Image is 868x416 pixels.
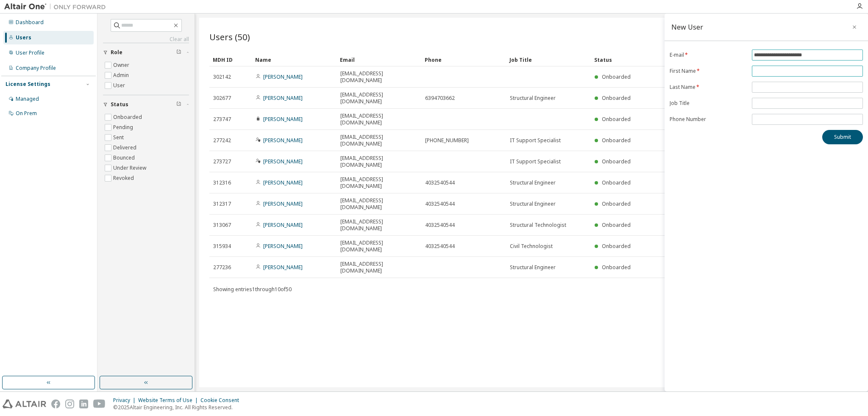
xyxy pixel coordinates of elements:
a: [PERSON_NAME] [263,242,303,250]
span: Onboarded [602,137,631,144]
span: 302677 [213,95,231,102]
span: 6394703662 [425,95,455,102]
label: Job Title [670,100,747,107]
label: Revoked [113,173,136,183]
img: youtube.svg [93,399,106,408]
span: 277242 [213,137,231,144]
div: Dashboard [16,19,44,26]
span: 277236 [213,264,231,271]
span: [EMAIL_ADDRESS][DOMAIN_NAME] [340,155,417,168]
span: [EMAIL_ADDRESS][DOMAIN_NAME] [340,261,417,274]
button: Role [103,43,189,62]
img: instagram.svg [65,399,74,408]
span: 4032540544 [425,222,455,229]
span: Structural Engineer [510,179,556,186]
label: Phone Number [670,116,747,123]
label: Admin [113,70,131,80]
span: Onboarded [602,221,631,229]
span: [EMAIL_ADDRESS][DOMAIN_NAME] [340,176,417,190]
span: [EMAIL_ADDRESS][DOMAIN_NAME] [340,113,417,126]
div: Website Terms of Use [138,397,200,404]
label: Bounced [113,153,136,163]
span: Onboarded [602,73,631,80]
label: Pending [113,122,135,132]
a: [PERSON_NAME] [263,73,303,80]
span: 312317 [213,201,231,207]
div: MDH ID [213,53,248,66]
span: 4032540544 [425,201,455,207]
a: [PERSON_NAME] [263,137,303,144]
a: [PERSON_NAME] [263,116,303,123]
span: Role [111,49,122,56]
span: Structural Engineer [510,264,556,271]
span: [EMAIL_ADDRESS][DOMAIN_NAME] [340,134,417,147]
div: New User [671,24,703,30]
a: [PERSON_NAME] [263,264,303,271]
span: Clear filter [176,101,181,108]
span: Onboarded [602,242,631,250]
span: [PHONE_NUMBER] [425,137,469,144]
span: 273727 [213,158,231,165]
a: [PERSON_NAME] [263,179,303,186]
a: [PERSON_NAME] [263,200,303,207]
div: Cookie Consent [200,397,244,404]
p: © 2025 Altair Engineering, Inc. All Rights Reserved. [113,404,244,411]
label: Onboarded [113,112,144,122]
span: Civil Technologist [510,243,553,250]
img: facebook.svg [51,399,60,408]
label: First Name [670,68,747,74]
div: Managed [16,96,39,102]
div: Phone [425,53,503,66]
a: [PERSON_NAME] [263,158,303,165]
span: Onboarded [602,264,631,271]
div: Company Profile [16,65,56,72]
button: Submit [822,130,863,144]
span: IT Support Specialist [510,137,561,144]
span: [EMAIL_ADDRESS][DOMAIN_NAME] [340,218,417,232]
span: Showing entries 1 through 10 of 50 [213,286,292,293]
div: Status [594,53,810,66]
button: Status [103,95,189,114]
div: Privacy [113,397,138,404]
div: Name [255,53,333,66]
img: linkedin.svg [79,399,88,408]
a: [PERSON_NAME] [263,221,303,229]
img: altair_logo.svg [3,399,46,408]
span: Onboarded [602,116,631,123]
span: Clear filter [176,49,181,56]
span: 313067 [213,222,231,229]
label: Sent [113,132,125,143]
span: Structural Technologist [510,222,566,229]
label: E-mail [670,52,747,58]
span: Onboarded [602,94,631,102]
label: Owner [113,60,131,70]
label: Last Name [670,84,747,91]
span: 273747 [213,116,231,123]
label: User [113,80,127,91]
div: User Profile [16,50,45,56]
label: Under Review [113,163,148,173]
span: [EMAIL_ADDRESS][DOMAIN_NAME] [340,240,417,253]
div: On Prem [16,110,37,117]
a: [PERSON_NAME] [263,94,303,102]
span: 302142 [213,74,231,80]
span: Structural Engineer [510,95,556,102]
span: Onboarded [602,179,631,186]
span: 4032540544 [425,243,455,250]
span: Onboarded [602,200,631,207]
span: [EMAIL_ADDRESS][DOMAIN_NAME] [340,91,417,105]
div: Email [340,53,418,66]
span: [EMAIL_ADDRESS][DOMAIN_NAME] [340,70,417,84]
div: Users [16,34,31,41]
span: 312316 [213,179,231,186]
span: Status [111,101,128,108]
label: Delivered [113,143,138,153]
span: IT Support Specialist [510,158,561,165]
div: Job Title [509,53,587,66]
a: Clear all [103,36,189,43]
span: Onboarded [602,158,631,165]
span: [EMAIL_ADDRESS][DOMAIN_NAME] [340,197,417,211]
span: Users (50) [209,31,250,43]
img: Altair One [4,3,110,11]
span: 4032540544 [425,179,455,186]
